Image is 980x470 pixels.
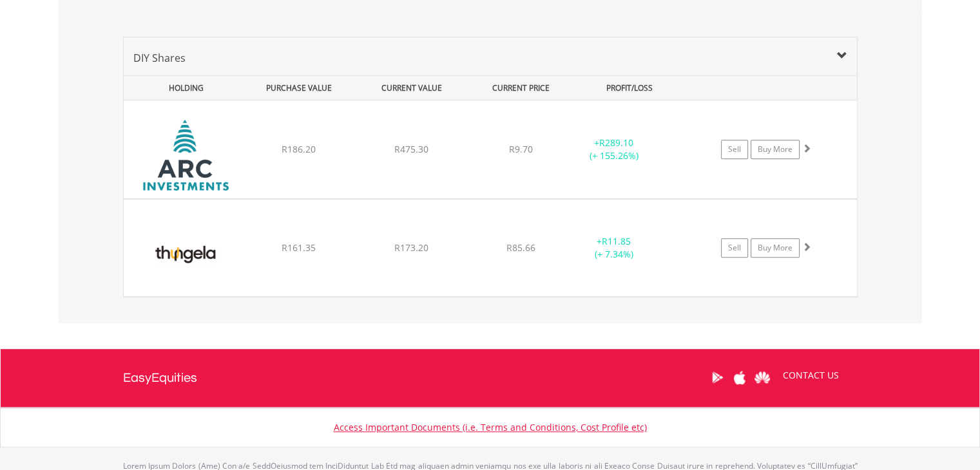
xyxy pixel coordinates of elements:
span: R11.85 [602,235,631,247]
a: Huawei [751,357,774,397]
span: R289.10 [599,136,633,149]
span: R161.35 [282,241,316,254]
div: CURRENT VALUE [357,76,467,100]
a: Sell [721,140,748,159]
a: Sell [721,238,748,258]
span: R9.70 [509,143,533,155]
img: EQU.ZA.AIL.png [130,117,241,195]
a: Apple [729,357,751,397]
span: DIY Shares [133,51,186,65]
a: Google Play [706,357,729,397]
span: R475.30 [394,143,428,155]
a: Buy More [751,238,800,258]
span: R85.66 [506,241,535,254]
a: EasyEquities [123,349,197,407]
div: PROFIT/LOSS [575,76,685,100]
div: CURRENT PRICE [469,76,572,100]
a: CONTACT US [774,357,848,393]
div: PURCHASE VALUE [244,76,354,100]
span: R186.20 [282,143,316,155]
span: R173.20 [394,241,428,254]
div: HOLDING [124,76,242,100]
div: + (+ 7.34%) [566,235,663,261]
div: + (+ 155.26%) [566,136,663,162]
a: Buy More [751,140,800,159]
img: EQU.ZA.TGA.png [130,216,241,293]
a: Access Important Documents (i.e. Terms and Conditions, Cost Profile etc) [334,421,647,433]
